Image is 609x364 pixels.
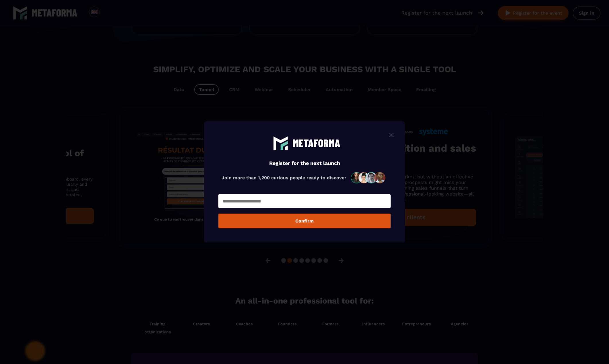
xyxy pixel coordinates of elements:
[269,159,340,167] h4: Register for the next launch
[349,172,388,184] img: community-people
[388,131,395,138] img: close
[222,174,346,182] p: Join more than 1,200 curious people ready to discover
[218,214,391,228] button: Confirm
[269,136,340,150] img: main logo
